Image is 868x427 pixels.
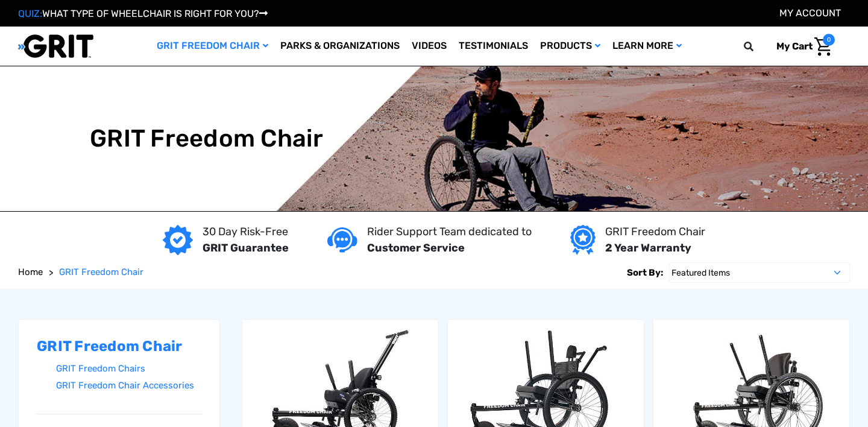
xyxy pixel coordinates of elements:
[534,27,606,66] a: Products
[627,262,663,283] label: Sort By:
[59,265,143,279] a: GRIT Freedom Chair
[274,27,406,66] a: Parks & Organizations
[367,241,465,255] strong: Customer Service
[605,241,691,255] strong: 2 Year Warranty
[56,360,201,378] a: GRIT Freedom Chairs
[59,267,143,277] span: GRIT Freedom Chair
[749,34,767,59] input: Search
[814,37,832,56] img: Cart
[18,8,268,19] a: QUIZ:WHAT TYPE OF WHEELCHAIR IS RIGHT FOR YOU?
[406,27,453,66] a: Videos
[151,27,274,66] a: GRIT Freedom Chair
[605,224,705,240] p: GRIT Freedom Chair
[823,34,835,46] span: 0
[327,227,357,252] img: Customer service
[570,225,595,255] img: Year warranty
[203,224,289,240] p: 30 Day Risk-Free
[37,338,201,355] h2: GRIT Freedom Chair
[18,34,93,59] img: GRIT All-Terrain Wheelchair and Mobility Equipment
[90,124,324,153] h1: GRIT Freedom Chair
[203,241,289,255] strong: GRIT Guarantee
[776,40,813,52] span: My Cart
[367,224,532,240] p: Rider Support Team dedicated to
[606,27,688,66] a: Learn More
[18,267,43,277] span: Home
[163,225,193,255] img: GRIT Guarantee
[767,34,835,59] a: Cart with 0 items
[18,265,43,279] a: Home
[779,7,841,19] a: Account
[56,377,201,394] a: GRIT Freedom Chair Accessories
[453,27,534,66] a: Testimonials
[18,8,42,19] span: QUIZ:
